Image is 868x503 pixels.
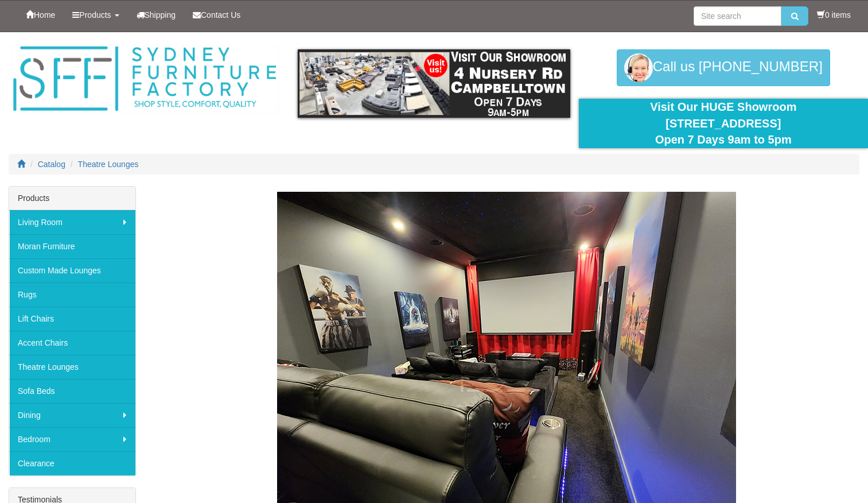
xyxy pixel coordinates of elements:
[9,283,135,307] a: Rugs
[64,1,127,29] a: Products
[9,379,135,403] a: Sofa Beds
[694,6,781,26] input: Site search
[128,1,185,29] a: Shipping
[78,160,139,169] a: Theatre Lounges
[9,187,135,210] div: Products
[79,10,111,20] span: Products
[201,10,240,20] span: Contact Us
[9,451,135,475] a: Clearance
[145,10,176,20] span: Shipping
[298,49,570,118] img: showroom.gif
[9,355,135,379] a: Theatre Lounges
[34,10,55,20] span: Home
[9,331,135,355] a: Accent Chairs
[9,210,135,234] a: Living Room
[587,99,859,148] div: Visit Our HUGE Showroom [STREET_ADDRESS] Open 7 Days 9am to 5pm
[817,9,851,21] li: 0 items
[184,1,249,29] a: Contact Us
[9,44,281,114] img: Sydney Furniture Factory
[9,403,135,427] a: Dining
[9,427,135,451] a: Bedroom
[17,1,64,29] a: Home
[9,258,135,283] a: Custom Made Lounges
[9,234,135,258] a: Moran Furniture
[38,160,65,169] a: Catalog
[9,307,135,331] a: Lift Chairs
